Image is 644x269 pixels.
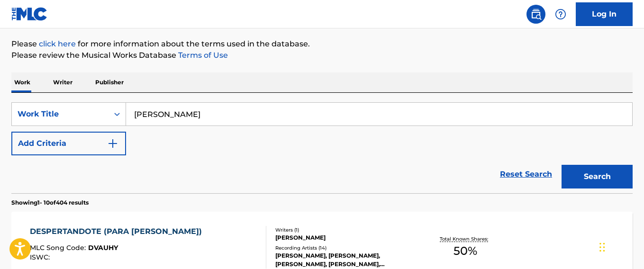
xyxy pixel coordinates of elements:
a: Reset Search [495,164,557,185]
div: Recording Artists ( 14 ) [275,244,414,251]
span: 50 % [454,242,477,260]
img: 9d2ae6d4665cec9f34b9.svg [107,138,118,149]
div: DESPERTANDOTE (PARA [PERSON_NAME]) [30,226,207,237]
a: Terms of Use [176,51,228,60]
div: [PERSON_NAME] [275,233,414,242]
p: Showing 1 - 10 of 404 results [11,198,89,207]
form: Search Form [11,102,633,193]
p: Work [11,72,33,92]
a: Public Search [526,5,545,24]
button: Search [562,165,633,188]
a: Log In [576,2,633,26]
p: Please review the Musical Works Database [11,50,633,61]
p: Total Known Shares: [440,235,490,242]
span: MLC Song Code : [30,243,88,252]
div: Help [551,5,570,24]
a: click here [39,39,76,48]
img: search [530,9,542,20]
button: Add Criteria [11,132,126,155]
div: Writers ( 1 ) [275,226,414,233]
span: ISWC : [30,253,52,261]
p: Writer [50,72,75,92]
div: Widget de chat [597,224,644,269]
div: Work Title [18,108,103,120]
div: [PERSON_NAME], [PERSON_NAME], [PERSON_NAME], [PERSON_NAME], [PERSON_NAME] [275,251,414,269]
p: Publisher [92,72,127,92]
p: Please for more information about the terms used in the database. [11,38,633,50]
img: help [555,9,566,20]
img: MLC Logo [11,7,48,21]
div: Arrastrar [599,233,605,261]
iframe: Chat Widget [597,224,644,269]
span: DVAUHY [88,243,118,252]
